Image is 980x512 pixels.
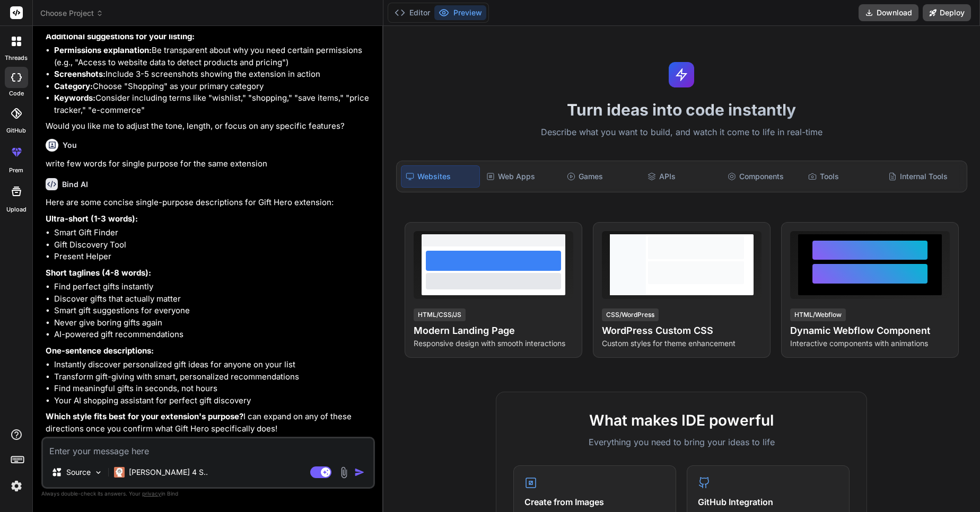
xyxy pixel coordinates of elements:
span: privacy [142,490,161,497]
img: Claude 4 Sonnet [114,467,125,478]
p: Describe what you want to build, and watch it come to life in real-time [390,126,974,139]
h1: Turn ideas into code instantly [390,100,974,119]
h4: WordPress Custom CSS [602,323,762,338]
h4: GitHub Integration [698,496,838,508]
li: Transform gift-giving with smart, personalized recommendations [54,371,373,383]
p: Responsive design with smooth interactions [414,338,573,349]
h4: Dynamic Webflow Component [790,323,950,338]
button: Preview [434,5,486,20]
li: Smart gift suggestions for everyone [54,305,373,317]
p: I can expand on any of these directions once you confirm what Gift Hero specifically does! [46,411,373,435]
li: Your AI shopping assistant for perfect gift discovery [54,395,373,407]
li: Choose "Shopping" as your primary category [54,81,373,93]
h4: Modern Landing Page [414,323,573,338]
label: GitHub [6,126,26,135]
li: Smart Gift Finder [54,227,373,239]
label: prem [9,166,23,175]
div: HTML/Webflow [790,308,846,321]
div: APIs [643,165,722,188]
li: Present Helper [54,251,373,263]
div: Components [723,165,802,188]
li: Gift Discovery Tool [54,239,373,251]
li: Find perfect gifts instantly [54,281,373,293]
h6: Bind AI [62,179,88,190]
h6: You [63,140,77,151]
strong: Ultra-short (1-3 words): [46,214,138,224]
li: Consider including terms like "wishlist," "shopping," "save items," "price tracker," "e-commerce" [54,92,373,116]
img: Pick Models [94,468,103,477]
div: Websites [401,165,480,188]
li: Never give boring gifts again [54,317,373,329]
p: Everything you need to bring your ideas to life [513,436,850,448]
label: threads [5,54,28,63]
strong: Screenshots: [54,69,106,79]
strong: Short taglines (4-8 words): [46,268,151,278]
div: Games [563,165,641,188]
button: Deploy [923,4,971,21]
strong: Which style fits best for your extension's purpose? [46,411,243,421]
li: Instantly discover personalized gift ideas for anyone on your list [54,359,373,371]
strong: Additional suggestions for your listing: [46,31,195,41]
div: Tools [804,165,882,188]
img: icon [354,467,365,478]
p: [PERSON_NAME] 4 S.. [129,467,208,478]
img: settings [7,477,25,495]
strong: Keywords: [54,93,95,103]
h2: What makes IDE powerful [513,409,850,431]
h4: Create from Images [524,496,665,508]
strong: Category: [54,81,93,91]
div: Web Apps [482,165,561,188]
div: Internal Tools [884,165,962,188]
strong: Permissions explanation: [54,45,152,55]
label: code [9,89,24,98]
p: Source [66,467,91,478]
p: Would you like me to adjust the tone, length, or focus on any specific features? [46,120,373,133]
button: Editor [390,5,434,20]
li: Include 3-5 screenshots showing the extension in action [54,68,373,81]
p: Custom styles for theme enhancement [602,338,762,349]
li: Be transparent about why you need certain permissions (e.g., "Access to website data to detect pr... [54,45,373,68]
div: CSS/WordPress [602,308,659,321]
img: attachment [338,466,350,479]
li: Find meaningful gifts in seconds, not hours [54,383,373,395]
p: write few words for single purpose for the same extension [46,158,373,170]
p: Here are some concise single-purpose descriptions for Gift Hero extension: [46,197,373,209]
p: Interactive components with animations [790,338,950,349]
li: Discover gifts that actually matter [54,293,373,305]
span: Choose Project [40,8,103,19]
p: Always double-check its answers. Your in Bind [41,489,375,499]
button: Download [859,4,918,21]
li: AI-powered gift recommendations [54,329,373,341]
strong: One-sentence descriptions: [46,346,154,356]
label: Upload [6,205,27,214]
div: HTML/CSS/JS [414,308,466,321]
